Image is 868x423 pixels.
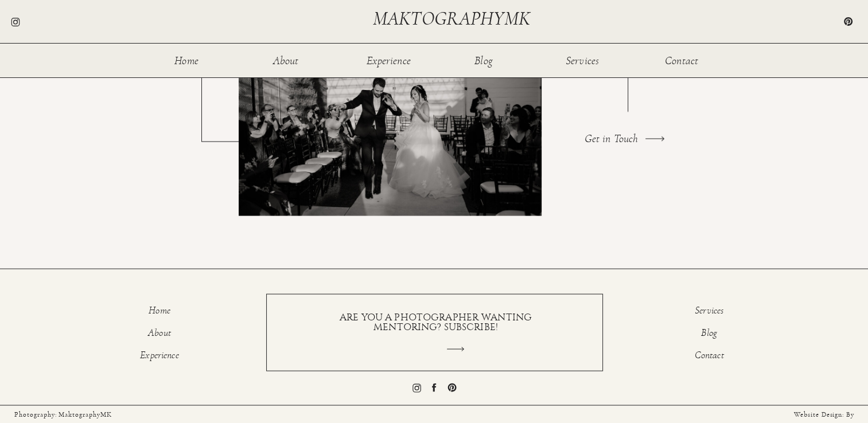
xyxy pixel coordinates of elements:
a: Services [564,55,601,65]
a: Home [124,305,196,319]
a: About [267,55,305,65]
a: Services [674,305,745,319]
a: Home [168,55,205,65]
a: Blog [674,327,745,341]
a: Get in Touch [585,132,643,143]
a: Contact [663,55,700,65]
a: maktographymk [373,9,535,28]
a: Experience [366,55,412,65]
a: Photography: MaktographyMK [14,408,141,417]
a: Experience [124,350,196,363]
a: About [124,327,196,341]
a: Website Design: By [PERSON_NAME] [751,408,854,417]
a: Blog [465,55,503,65]
a: ARE YOU A PHOTOGRAPHER WANTING MENTORING? SUBSCRIBE! [333,312,539,321]
a: Contact [674,350,745,363]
